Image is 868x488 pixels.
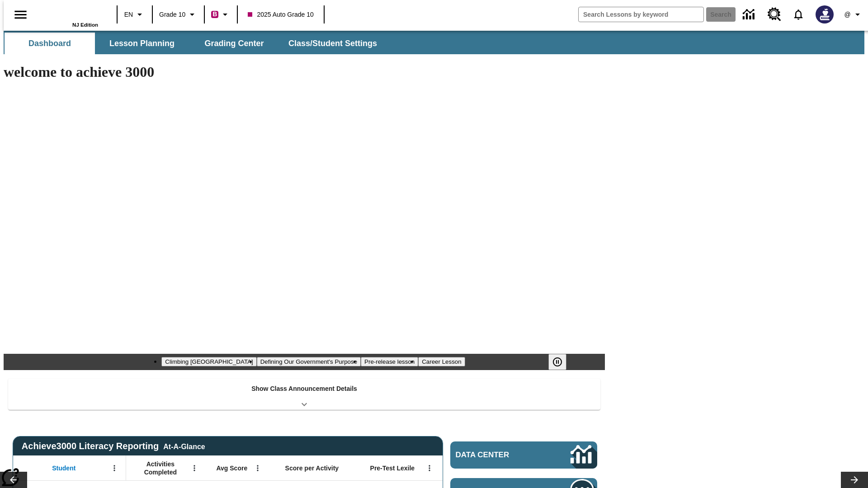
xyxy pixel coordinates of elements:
[251,461,264,475] button: Open Menu
[4,64,605,80] h1: welcome to achieve 3000
[39,3,98,28] div: Home
[97,33,187,54] button: Lesson Planning
[257,357,361,366] button: Slide 2 Defining Our Government's Purpose
[737,2,762,27] a: Data Center
[216,464,247,472] span: Avg Score
[281,33,384,54] button: Class/Student Settings
[548,354,566,370] button: Pause
[839,6,868,23] button: Profile/Settings
[423,461,436,475] button: Open Menu
[131,460,190,476] span: Activities Completed
[5,33,95,54] button: Dashboard
[156,6,201,23] button: Grade: Grade 10, Select a grade
[4,31,864,54] div: SubNavbar
[120,6,149,23] button: Language: EN, Select a language
[208,6,234,23] button: Boost Class color is violet red. Change class color
[418,357,465,366] button: Slide 4 Career Lesson
[161,357,256,366] button: Slide 1 Climbing Mount Tai
[72,22,98,28] span: NJ Edition
[810,3,839,26] button: Select a new avatar
[787,3,810,26] a: Notifications
[8,379,600,410] div: Show Class Announcement Details
[361,357,418,366] button: Slide 3 Pre-release lesson
[370,464,415,472] span: Pre-Test Lexile
[159,10,185,19] span: Grade 10
[248,10,313,19] span: 2025 Auto Grade 10
[456,450,540,460] span: Data Center
[844,10,850,19] span: @
[579,7,703,22] input: search field
[450,441,597,469] a: Data Center
[52,464,75,472] span: Student
[548,354,576,370] div: Pause
[816,5,834,23] img: Avatar
[39,4,98,22] a: Home
[251,384,357,394] p: Show Class Announcement Details
[212,9,217,20] span: B
[22,441,205,451] span: Achieve3000 Literacy Reporting
[188,461,201,475] button: Open Menu
[124,10,133,19] span: EN
[4,33,385,54] div: SubNavbar
[108,461,121,475] button: Open Menu
[7,1,34,28] button: Open side menu
[189,33,279,54] button: Grading Center
[762,2,787,27] a: Resource Center, Will open in new tab
[163,441,205,451] div: At-A-Glance
[841,472,868,488] button: Lesson carousel, Next
[285,464,339,472] span: Score per Activity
